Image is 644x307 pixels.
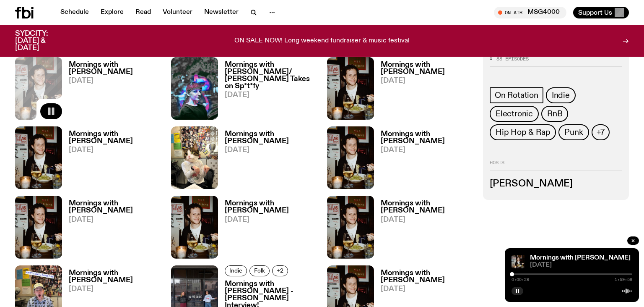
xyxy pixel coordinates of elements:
[374,200,473,258] a: Mornings with [PERSON_NAME][DATE]
[547,109,562,118] span: RnB
[578,9,612,16] span: Support Us
[512,278,529,282] span: 0:00:29
[69,216,161,223] span: [DATE]
[62,61,161,120] a: Mornings with [PERSON_NAME][DATE]
[218,61,317,120] a: Mornings with [PERSON_NAME]/ [PERSON_NAME] Takes on Sp*t*fy[DATE]
[327,126,374,189] img: Sam blankly stares at the camera, brightly lit by a camera flash wearing a hat collared shirt and...
[381,200,473,214] h3: Mornings with [PERSON_NAME]
[130,7,156,18] a: Read
[541,106,568,122] a: RnB
[490,179,622,188] h3: [PERSON_NAME]
[381,286,473,293] span: [DATE]
[225,265,247,276] a: Indie
[69,200,161,214] h3: Mornings with [PERSON_NAME]
[69,286,161,293] span: [DATE]
[225,131,317,145] h3: Mornings with [PERSON_NAME]
[62,131,161,189] a: Mornings with [PERSON_NAME][DATE]
[272,265,288,276] button: +2
[254,268,265,274] span: Folk
[225,61,317,90] h3: Mornings with [PERSON_NAME]/ [PERSON_NAME] Takes on Sp*t*fy
[573,7,629,18] button: Support Us
[199,7,244,18] a: Newsletter
[381,61,473,76] h3: Mornings with [PERSON_NAME]
[558,124,589,140] a: Punk
[592,124,610,140] button: +7
[490,106,539,122] a: Electronic
[234,37,410,45] p: ON SALE NOW! Long weekend fundraiser & music festival
[158,7,197,18] a: Volunteer
[327,57,374,120] img: Sam blankly stares at the camera, brightly lit by a camera flash wearing a hat collared shirt and...
[496,56,529,61] span: 88 episodes
[225,92,317,99] span: [DATE]
[530,255,631,261] a: Mornings with [PERSON_NAME]
[327,196,374,258] img: Sam blankly stares at the camera, brightly lit by a camera flash wearing a hat collared shirt and...
[615,278,632,282] span: 1:59:58
[381,216,473,223] span: [DATE]
[229,268,242,274] span: Indie
[552,91,570,100] span: Indie
[171,196,218,258] img: Sam blankly stares at the camera, brightly lit by a camera flash wearing a hat collared shirt and...
[496,128,550,137] span: Hip Hop & Rap
[249,265,270,276] a: Folk
[374,61,473,120] a: Mornings with [PERSON_NAME][DATE]
[55,7,94,18] a: Schedule
[381,131,473,145] h3: Mornings with [PERSON_NAME]
[381,270,473,284] h3: Mornings with [PERSON_NAME]
[546,87,576,103] a: Indie
[374,131,473,189] a: Mornings with [PERSON_NAME][DATE]
[494,7,566,18] button: On AirMSG4000
[381,147,473,154] span: [DATE]
[62,200,161,258] a: Mornings with [PERSON_NAME][DATE]
[381,77,473,84] span: [DATE]
[277,268,283,274] span: +2
[495,91,538,100] span: On Rotation
[15,30,69,52] h3: SYDCITY: [DATE] & [DATE]
[530,262,632,268] span: [DATE]
[512,255,525,268] img: Sam blankly stares at the camera, brightly lit by a camera flash wearing a hat collared shirt and...
[218,200,317,258] a: Mornings with [PERSON_NAME][DATE]
[225,216,317,223] span: [DATE]
[490,87,543,103] a: On Rotation
[218,131,317,189] a: Mornings with [PERSON_NAME][DATE]
[490,160,622,171] h2: Hosts
[496,109,533,118] span: Electronic
[490,124,556,140] a: Hip Hop & Rap
[564,128,583,137] span: Punk
[225,147,317,154] span: [DATE]
[225,200,317,214] h3: Mornings with [PERSON_NAME]
[69,131,161,145] h3: Mornings with [PERSON_NAME]
[69,270,161,284] h3: Mornings with [PERSON_NAME]
[69,147,161,154] span: [DATE]
[96,7,129,18] a: Explore
[69,61,161,76] h3: Mornings with [PERSON_NAME]
[69,77,161,84] span: [DATE]
[15,196,62,258] img: Sam blankly stares at the camera, brightly lit by a camera flash wearing a hat collared shirt and...
[597,128,605,137] span: +7
[15,126,62,189] img: Sam blankly stares at the camera, brightly lit by a camera flash wearing a hat collared shirt and...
